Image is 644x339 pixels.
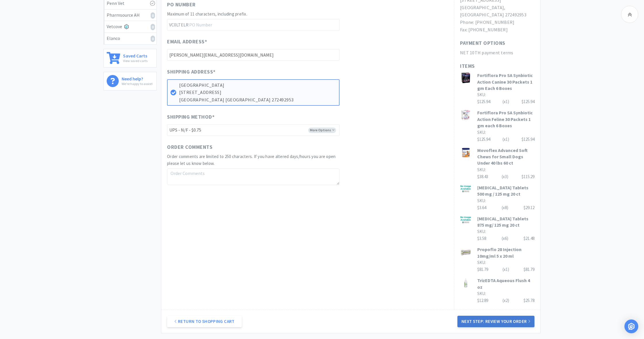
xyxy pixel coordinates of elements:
h1: Payment Options [460,39,505,47]
a: Return to Shopping Cart [167,316,242,327]
p: [GEOGRAPHIC_DATA] [GEOGRAPHIC_DATA] 272492953 [179,96,336,104]
span: SKU: [477,92,486,97]
div: (x 1 ) [503,98,509,105]
img: f92d2177e9304cbb94d64fb4d22403c6_122914.jpeg [460,246,471,258]
div: $3.58 [477,235,534,242]
p: [GEOGRAPHIC_DATA] [179,82,336,89]
div: (x 6 ) [502,235,508,242]
div: (x 3 ) [502,173,508,180]
div: Pharmsource AH [107,11,154,19]
a: Pharmsource AH0 [104,9,156,21]
div: $21.48 [524,235,534,242]
img: d0bcc3ac10054a068add1ee63f004f5d_386344.jpeg [460,72,471,84]
h3: Propoflo 28 Injection 10mg/ml 5 x 20 ml [477,246,534,259]
div: (x 1 ) [503,266,509,273]
h2: NET 10TH payment terms [460,49,534,57]
img: dbe489f2e6c946ab9faa8cff1ce2176c_512024.jpeg [460,147,471,159]
h2: Phone: [PHONE_NUMBER] [460,19,534,26]
i: 0 [151,36,155,42]
div: $115.29 [522,173,534,180]
input: Email Address [167,49,340,61]
div: $29.12 [524,204,534,211]
div: (x 2 ) [503,297,509,304]
span: SKU: [477,130,486,135]
i: 0 [151,12,155,19]
img: 1a66c446238e41d4b34fd84d75682738_386332.jpeg [460,109,471,121]
h1: Items [460,62,534,70]
span: SKU: [477,260,486,265]
div: $125.94 [477,136,534,143]
div: $81.79 [477,266,534,273]
div: $125.94 [522,136,534,143]
h6: Saved Carts [123,52,147,58]
p: View saved carts [123,58,147,63]
div: $81.79 [524,266,534,273]
h3: Fortiflora Pro SA Synbiotic Action Feline 30 Packets 1 gm each 6 Boxes [477,109,534,129]
img: cb21cfe0d1414d439d76aa70f597ba3d_144659.jpeg [460,184,471,193]
div: Open Intercom Messenger [624,319,638,333]
span: VC0LTELR [167,19,190,30]
span: Shipping Method * [167,113,214,121]
span: SKU: [477,229,486,234]
div: Vetcove [107,23,154,30]
div: Elanco [107,35,154,42]
h3: Movoflex Advanced Soft Chews for Small Dogs Under 40 lbs 60 ct [477,147,534,166]
i: 0 [151,24,155,30]
h3: [MEDICAL_DATA] Tablets 500 mg / 125 mg 20 ct [477,184,534,197]
span: Maximum of 11 characters, including prefix. [167,11,247,17]
span: Order comments are limited to 250 characters. If you have altered days/hours you are open please ... [167,154,336,166]
a: Saved CartsView saved carts [103,49,157,68]
h3: [MEDICAL_DATA] Tablets 875 mg/ 125 mg 20 ct [477,215,534,228]
a: Vetcove0 [104,21,156,33]
button: Next Step: Review Your Order [457,316,534,327]
div: $25.78 [524,297,534,304]
h3: TrizEDTA Aqueous Flush 4 oz [477,277,534,290]
span: Email Address * [167,38,207,46]
div: (x 1 ) [503,136,509,143]
span: Shipping Address * [167,68,216,76]
h2: Fax: [PHONE_NUMBER] [460,26,534,34]
img: b8a42d03ea0b4f4b9c80b226dc158f44_144658.jpeg [460,215,471,224]
input: PO Number [167,19,340,30]
div: $125.94 [477,98,534,105]
span: SKU: [477,291,486,296]
a: Elanco0 [104,33,156,44]
span: SKU: [477,198,486,203]
h2: [GEOGRAPHIC_DATA], [GEOGRAPHIC_DATA] 272492953 [460,4,534,19]
p: [STREET_ADDRESS] [179,89,336,96]
span: SKU: [477,167,486,172]
h3: Fortiflora Pro SA Synbiotic Action Canine 30 Packets 1 gm Each 6 Boxes [477,72,534,91]
h6: Need help? [122,75,153,81]
img: 7d2b534e727743efa283a7236d14d23c_112757.jpeg [460,277,471,289]
div: $125.94 [522,98,534,105]
p: We're happy to assist! [122,81,153,86]
div: $12.89 [477,297,534,304]
div: $3.64 [477,204,534,211]
span: Order Comments [167,143,212,151]
div: $38.43 [477,173,534,180]
div: (x 8 ) [502,204,508,211]
span: PO Number [167,1,196,9]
